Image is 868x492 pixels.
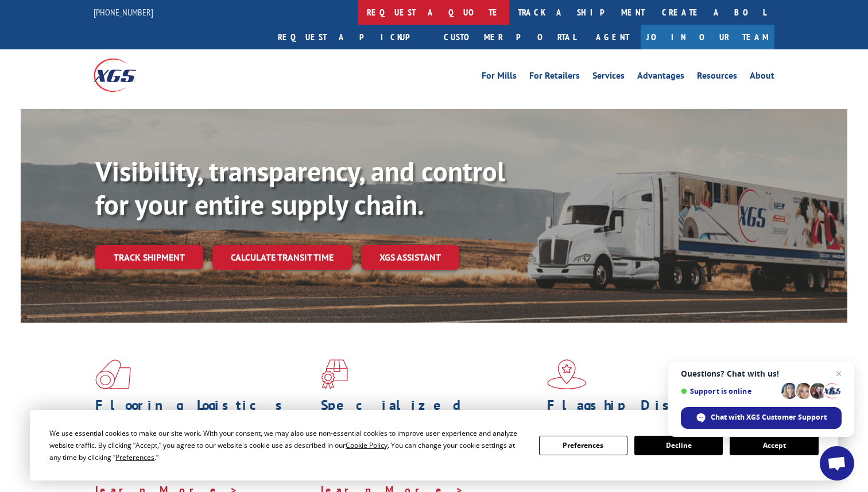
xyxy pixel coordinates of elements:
[592,71,625,84] a: Services
[529,71,580,84] a: For Retailers
[115,452,154,462] span: Preferences
[95,398,312,432] h1: Flooring Logistics Solutions
[547,470,690,483] a: Learn More >
[95,245,203,269] a: Track shipment
[94,6,153,18] a: [PHONE_NUMBER]
[30,410,838,481] div: Cookie Consent Prompt
[730,436,818,455] button: Accept
[269,25,435,49] a: Request a pickup
[539,436,627,455] button: Preferences
[95,153,505,222] b: Visibility, transparency, and control for your entire supply chain.
[547,398,764,432] h1: Flagship Distribution Model
[547,359,587,389] img: xgs-icon-flagship-distribution-model-red
[212,245,352,270] a: Calculate transit time
[750,71,774,84] a: About
[321,398,538,432] h1: Specialized Freight Experts
[681,407,842,429] div: Chat with XGS Customer Support
[346,440,387,450] span: Cookie Policy
[95,359,131,389] img: xgs-icon-total-supply-chain-intelligence-red
[584,25,641,49] a: Agent
[711,412,827,423] span: Chat with XGS Customer Support
[49,427,525,463] div: We use essential cookies to make our site work. With your consent, we may also use non-essential ...
[832,367,846,381] span: Close chat
[435,25,584,49] a: Customer Portal
[681,387,777,396] span: Support is online
[637,71,684,84] a: Advantages
[634,436,723,455] button: Decline
[641,25,774,49] a: Join Our Team
[820,446,854,481] div: Open chat
[321,359,348,389] img: xgs-icon-focused-on-flooring-red
[482,71,517,84] a: For Mills
[361,245,459,270] a: XGS ASSISTANT
[681,369,842,378] span: Questions? Chat with us!
[697,71,737,84] a: Resources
